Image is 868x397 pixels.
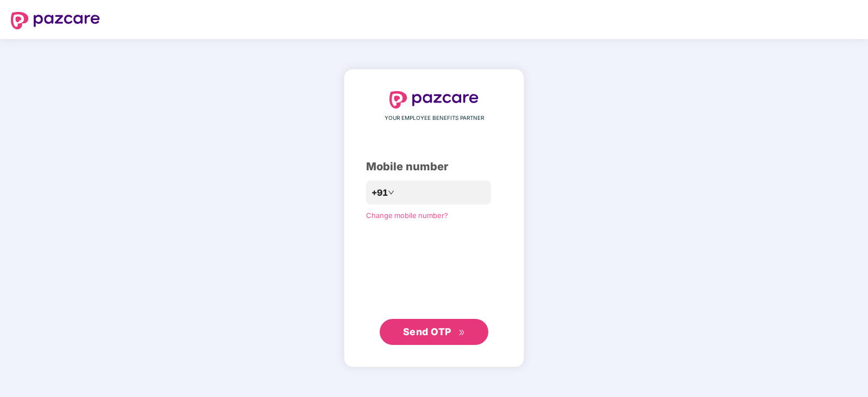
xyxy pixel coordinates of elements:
[389,91,479,108] img: logo
[403,326,451,337] span: Send OTP
[458,329,466,336] span: double-right
[366,211,448,220] a: Change mobile number?
[372,186,388,200] span: +91
[385,114,484,123] span: YOUR EMPLOYEE BENEFITS PARTNER
[11,12,100,29] img: logo
[380,319,488,345] button: Send OTPdouble-right
[388,189,394,196] span: down
[366,158,502,175] div: Mobile number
